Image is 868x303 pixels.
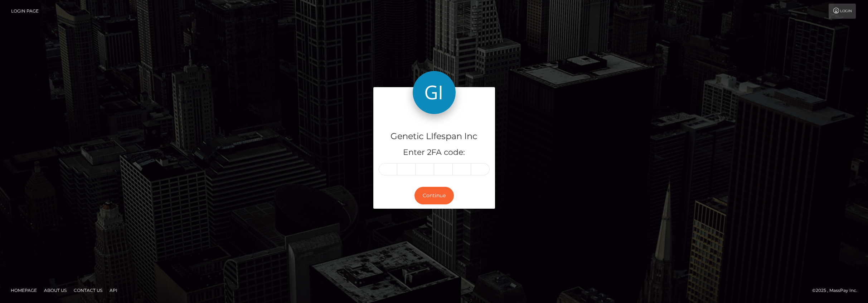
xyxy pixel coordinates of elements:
[413,71,456,114] img: Genetic LIfespan Inc
[41,285,69,296] a: About Us
[11,4,39,19] a: Login Page
[414,187,454,204] button: Continue
[71,285,105,296] a: Contact Us
[107,285,120,296] a: API
[812,287,863,294] div: © 2025 , MassPay Inc.
[379,147,490,158] h5: Enter 2FA code:
[8,285,40,296] a: Homepage
[379,130,490,143] h4: Genetic LIfespan Inc
[829,4,856,19] a: Login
